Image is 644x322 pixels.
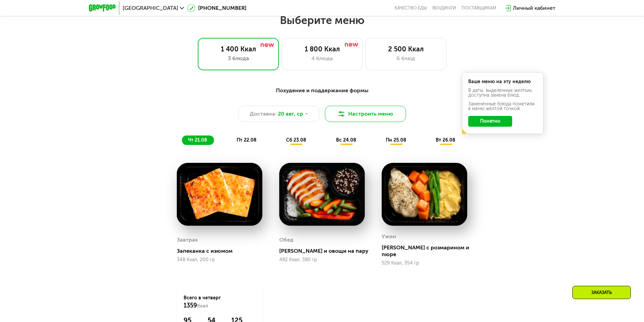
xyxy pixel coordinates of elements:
span: 1359 [184,302,197,309]
button: Настроить меню [325,106,406,122]
div: Завтрак [177,235,198,245]
span: пн 25.08 [386,137,406,143]
span: сб 23.08 [286,137,306,143]
div: 2 500 Ккал [373,45,439,53]
div: 1 800 Ккал [289,45,356,53]
button: Понятно [468,116,512,127]
span: чт 21.08 [188,137,207,143]
h2: Выберите меню [22,14,622,27]
span: Ккал [197,303,208,309]
div: поставщикам [461,5,496,11]
div: Заменённые блюда пометили в меню жёлтой точкой. [468,102,537,111]
span: вс 24.08 [336,137,356,143]
div: [PERSON_NAME] с розмарином и пюре [382,244,473,258]
span: Доставка: [250,110,277,118]
div: 4 блюда [289,54,356,63]
div: 1 400 Ккал [205,45,272,53]
div: 529 Ккал, 354 гр [382,261,467,266]
a: [PHONE_NUMBER] [187,4,246,12]
div: 6 блюд [373,54,439,63]
a: Качество еды [395,5,427,11]
span: 20 авг, ср [278,110,303,118]
div: [PERSON_NAME] и овощи на пару [279,248,370,254]
div: Ужин [382,231,396,242]
div: Личный кабинет [513,4,555,12]
span: пт 22.08 [237,137,257,143]
div: Похудение и поддержание формы [122,86,522,95]
a: Вендинги [432,5,456,11]
div: 3 блюда [205,54,272,63]
div: Обед [279,235,293,245]
div: 482 Ккал, 380 гр [279,257,365,263]
div: Запеканка с изюмом [177,248,268,254]
span: [GEOGRAPHIC_DATA] [123,5,178,11]
div: В даты, выделенные желтым, доступна замена блюд. [468,88,537,98]
div: Заказать [572,286,631,299]
span: вт 26.08 [436,137,455,143]
div: Всего в четверг [184,295,256,309]
div: Ваше меню на эту неделю [468,79,537,84]
div: 348 Ккал, 200 гр [177,257,262,263]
